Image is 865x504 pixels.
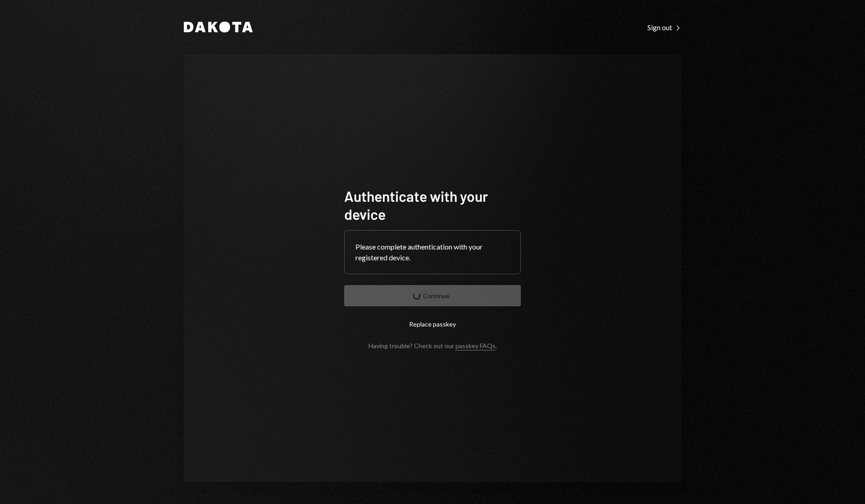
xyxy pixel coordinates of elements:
div: Having trouble? Check out our . [369,342,497,350]
a: passkey FAQs [455,342,496,350]
a: Sign out [647,22,681,32]
button: Replace passkey [344,313,521,335]
div: Please complete authentication with your registered device. [355,241,510,263]
h1: Authenticate with your device [344,187,521,223]
div: Sign out [647,23,681,32]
